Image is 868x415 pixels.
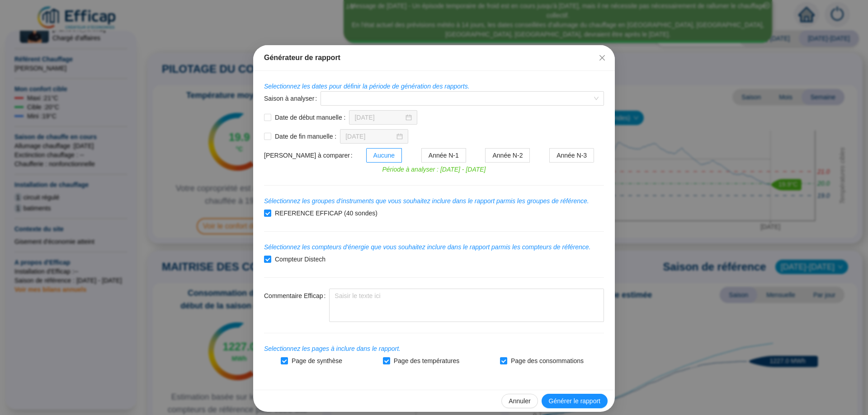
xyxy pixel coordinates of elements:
span: Date de fin manuelle : [271,132,340,141]
i: Sélectionnez les groupes d'instruments que vous souhaitez inclure dans le rapport parmis les grou... [264,197,589,205]
textarea: Commentaire Efficap [329,289,604,322]
span: REFERENCE EFFICAP (40 sondes) [271,209,381,218]
span: Générer le rapport [549,396,600,406]
span: Page des consommations [507,356,587,366]
span: Fermer [595,54,609,61]
div: Générateur de rapport [264,52,604,63]
button: Annuler [501,394,538,408]
label: Commentaire Efficap [264,289,329,303]
button: Close [595,51,609,65]
span: Aucune [373,152,395,159]
label: Saison à analyser [264,91,321,106]
span: close [599,54,606,61]
span: Année N-1 [429,152,459,159]
span: Année N-3 [557,152,587,159]
label: Période à comparer [264,148,356,163]
span: Année N-2 [492,152,523,159]
i: Sélectionnez les compteurs d'énergie que vous souhaitez inclure dans le rapport parmis les compte... [264,243,591,251]
input: Sélectionner une date [354,113,404,122]
i: Période à analyser : [DATE] - [DATE] [382,166,486,173]
span: Date de début manuelle : [271,113,349,122]
span: Page des températures [390,356,463,366]
span: Compteur Distech [271,255,329,264]
span: Annuler [509,396,530,406]
i: Selectionnez les dates pour définir la période de génération des rapports. [264,83,470,90]
input: Sélectionner une date [345,132,395,141]
button: Générer le rapport [542,394,608,408]
i: Selectionnez les pages à inclure dans le rapport. [264,345,401,352]
span: Page de synthèse [288,356,346,366]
